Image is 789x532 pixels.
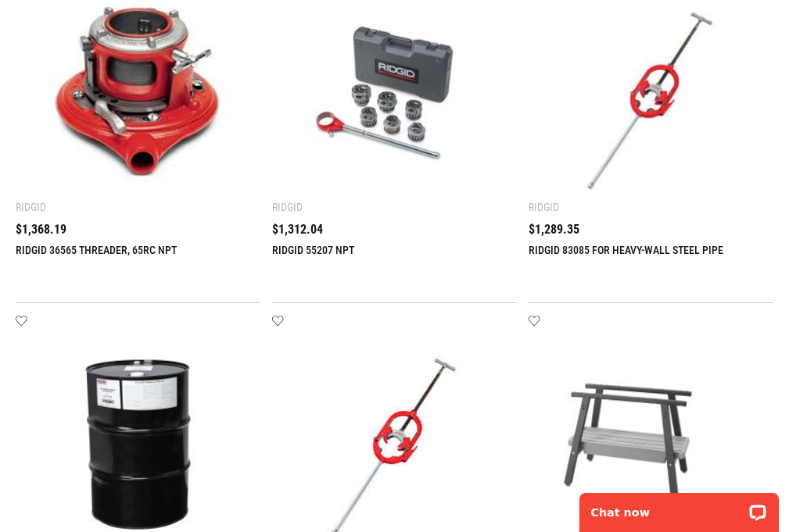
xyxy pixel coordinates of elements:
a: RIDGID 36565 THREADER, 65RC NPT [16,244,177,256]
div: Ridgid [16,201,46,213]
span: $1,289.35 [529,223,579,236]
span: $1,368.19 [16,223,66,236]
span: $1,312.04 [272,223,323,236]
div: Ridgid [529,201,559,213]
iframe: LiveChat chat widget [569,483,789,532]
a: RIDGID 83085 FOR HEAVY-WALL STEEL PIPE [529,244,723,256]
a: RIDGID 55207 NPT [272,244,354,256]
div: Ridgid [272,201,303,213]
